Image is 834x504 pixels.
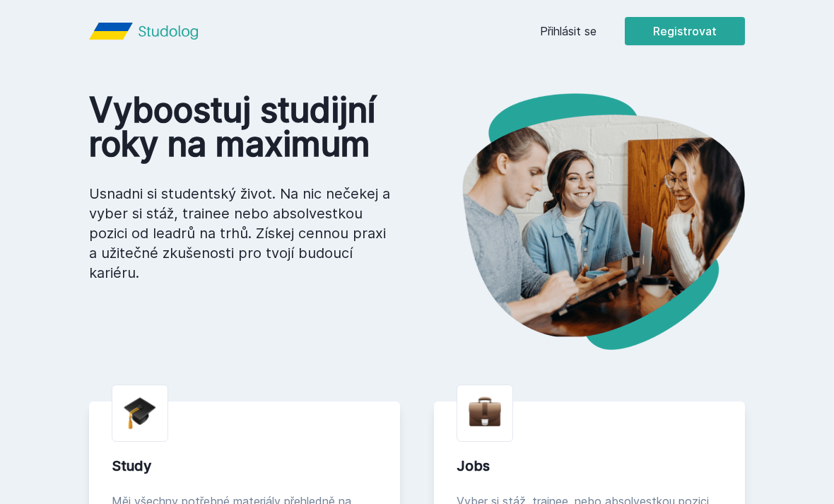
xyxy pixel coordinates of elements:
h1: Vyboostuj studijní roky na maximum [89,93,394,161]
div: Study [112,456,377,476]
a: Přihlásit se [540,23,597,40]
img: graduation-cap.png [124,397,156,430]
p: Usnadni si studentský život. Na nic nečekej a vyber si stáž, trainee nebo absolvestkou pozici od ... [89,184,394,283]
button: Registrovat [625,17,745,45]
div: Jobs [457,456,722,476]
img: briefcase.png [469,394,501,430]
img: hero.png [417,93,745,350]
